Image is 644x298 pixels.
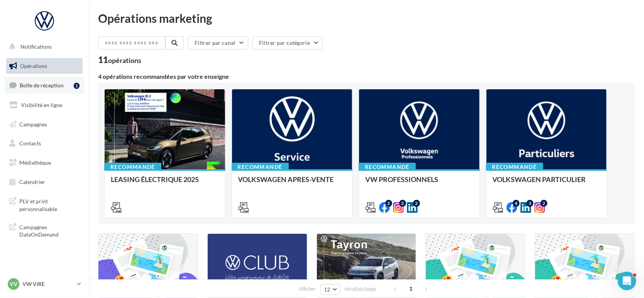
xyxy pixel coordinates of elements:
div: opérations [108,57,141,64]
div: VW PROFESSIONNELS [365,175,473,191]
div: Recommandé [359,163,416,171]
span: 12 [324,286,330,293]
div: 2 [385,200,392,207]
span: Boîte de réception [20,82,64,89]
div: 2 [413,200,420,207]
div: VOLKSWAGEN PARTICULIER [493,175,601,191]
div: Recommandé [486,163,543,171]
div: Opérations marketing [98,12,635,24]
a: Contacts [5,135,84,152]
div: 11 [98,56,141,64]
a: Opérations [5,58,84,74]
a: PLV et print personnalisable [5,193,84,216]
span: Opérations [20,63,47,69]
div: 2 [541,200,547,207]
a: Boîte de réception1 [5,77,84,94]
a: Visibilité en ligne [5,97,84,113]
a: VV VW VIRE [6,277,83,291]
span: résultats/page [344,285,376,293]
span: PLV et print personnalisable [19,196,80,213]
a: Campagnes DataOnDemand [5,219,84,242]
span: 1 [405,283,417,295]
div: 1 [74,83,80,89]
span: Campagnes DataOnDemand [19,222,80,238]
span: Médiathèque [19,159,51,166]
iframe: Intercom live chat [618,272,636,290]
p: VW VIRE [22,280,74,288]
span: Notifications [20,43,52,50]
div: Recommandé [232,163,289,171]
a: Calendrier [5,174,84,190]
button: 12 [320,284,340,295]
div: 3 [527,200,534,207]
span: Campagnes [19,121,47,127]
div: LEASING ÉLECTRIQUE 2025 [111,175,219,191]
button: Filtrer par catégorie [253,36,323,49]
div: 4 opérations recommandées par votre enseigne [98,73,635,80]
button: Filtrer par canal [188,36,248,49]
button: Notifications [5,39,81,55]
a: Campagnes [5,116,84,133]
div: 4 [513,200,520,207]
div: Recommandé [104,163,161,171]
span: Calendrier [19,179,45,185]
span: Afficher [299,285,316,293]
span: Visibilité en ligne [21,102,62,108]
a: Médiathèque [5,155,84,171]
span: Contacts [19,140,41,146]
div: 2 [399,200,406,207]
div: VOLKSWAGEN APRES-VENTE [238,175,346,191]
span: VV [10,280,17,288]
